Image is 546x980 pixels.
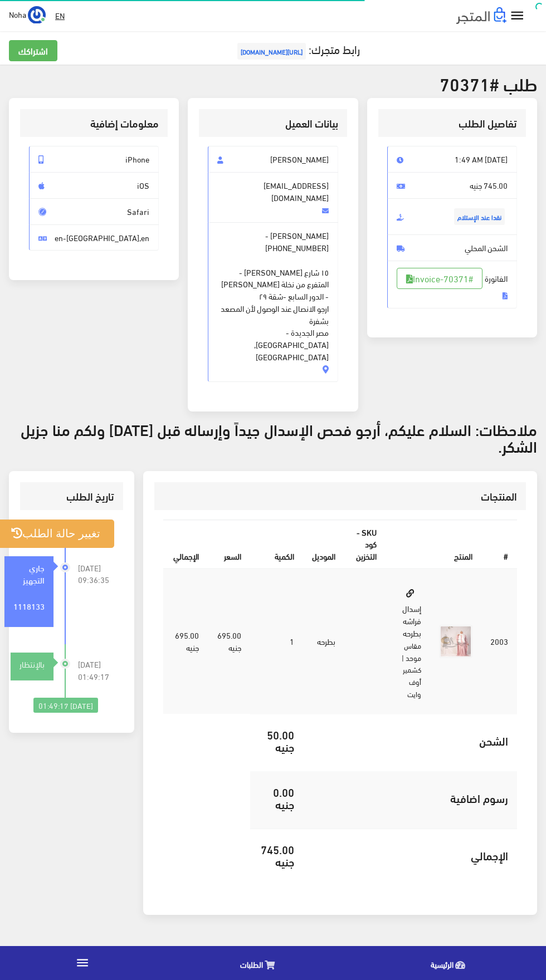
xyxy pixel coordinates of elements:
[456,7,506,24] img: .
[165,949,355,977] a: الطلبات
[29,146,159,173] span: iPhone
[208,520,251,569] th: السعر
[29,491,114,502] h3: تاريخ الطلب
[9,7,26,21] span: Noha
[163,520,208,569] th: اﻹجمالي
[509,8,525,24] i: 
[397,268,482,289] a: #Invoice-70371
[78,562,115,586] span: [DATE] 09:36:35
[250,520,303,569] th: الكمية
[13,600,45,612] strong: 1118133
[404,639,421,664] small: مقاس موحد
[208,172,338,223] span: [EMAIL_ADDRESS][DOMAIN_NAME]
[235,38,360,59] a: رابط متجرك:[URL][DOMAIN_NAME]
[29,224,159,251] span: en-[GEOGRAPHIC_DATA],en
[163,491,517,502] h3: المنتجات
[78,658,115,683] span: [DATE] 01:49:17
[11,658,53,670] div: بالإنتظار
[259,728,294,753] h5: 50.00 جنيه
[29,198,159,225] span: Safari
[28,6,46,24] img: ...
[29,172,159,199] span: iOS
[386,520,481,569] th: المنتج
[9,40,57,61] a: اشتراكك
[9,73,537,93] h2: طلب #70371
[454,208,505,225] span: نقدا عند الإستلام
[387,146,517,173] span: [DATE] 1:49 AM
[259,786,294,810] h5: 0.00 جنيه
[237,43,306,60] span: [URL][DOMAIN_NAME]
[9,6,46,23] a: ... Noha
[431,957,454,971] span: الرئيسية
[33,698,98,713] div: [DATE] 01:49:17
[387,172,517,199] span: 745.00 جنيه
[208,118,338,129] h3: بيانات العميل
[481,569,517,714] td: 2003
[240,957,263,971] span: الطلبات
[312,734,508,747] h5: الشحن
[344,520,385,569] th: SKU - كود التخزين
[23,561,45,586] strong: جاري التجهيز
[163,569,208,714] td: 695.00 جنيه
[387,234,517,261] span: الشحن المحلي
[303,520,344,569] th: الموديل
[51,6,69,26] a: EN
[55,8,65,22] u: EN
[208,146,338,173] span: [PERSON_NAME]
[250,569,303,714] td: 1
[400,651,421,701] small: | كشمير أوف وايت
[481,520,517,569] th: #
[75,955,90,970] i: 
[9,420,537,455] h3: ملاحظات: السلام عليكم، أرجو فحص الإسدال جيداً وإرساله قبل [DATE] ولكم منا جزيل الشكر.
[217,254,328,363] span: ١٥ شارع [PERSON_NAME] - المتفرع من نخلة [PERSON_NAME] - الدور السابع -شقة ٢٩ ارجو الانصال عند الو...
[265,242,329,254] span: [PHONE_NUMBER]
[387,118,517,129] h3: تفاصيل الطلب
[29,118,159,129] h3: معلومات إضافية
[259,843,294,868] h5: 745.00 جنيه
[387,261,517,308] span: الفاتورة
[312,792,508,804] h5: رسوم اضافية
[312,849,508,861] h5: اﻹجمالي
[208,222,338,382] span: [PERSON_NAME] -
[355,949,546,977] a: الرئيسية
[386,569,430,714] td: إسدال فراشه بطرحه
[208,569,251,714] td: 695.00 جنيه
[303,569,344,714] td: بطرحه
